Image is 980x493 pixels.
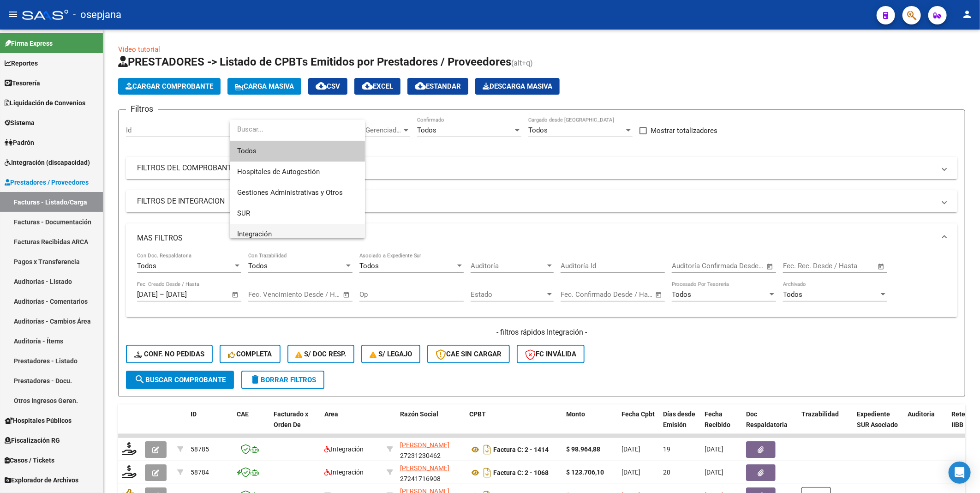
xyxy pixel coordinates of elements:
div: Open Intercom Messenger [949,462,971,484]
span: SUR [237,209,250,217]
span: Integración [237,230,272,238]
input: dropdown search [230,119,364,140]
span: Todos [237,141,358,162]
span: Hospitales de Autogestión [237,168,320,176]
span: Gestiones Administrativas y Otros [237,188,343,197]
